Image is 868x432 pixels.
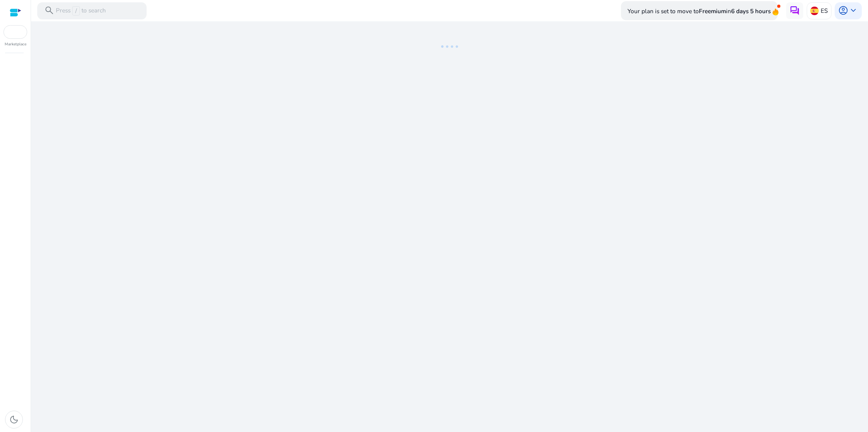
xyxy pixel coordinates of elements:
[731,7,771,15] b: 6 days 5 hours
[56,6,106,16] p: Press to search
[628,4,771,18] p: Your plan is set to move to in
[848,5,858,16] span: keyboard_arrow_down
[44,5,54,16] span: search
[810,7,819,15] img: es.svg
[838,5,848,16] span: account_circle
[9,415,19,425] span: dark_mode
[5,41,26,47] p: Marketplace
[72,6,80,16] span: /
[699,7,726,15] b: Freemium
[821,4,828,17] p: ES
